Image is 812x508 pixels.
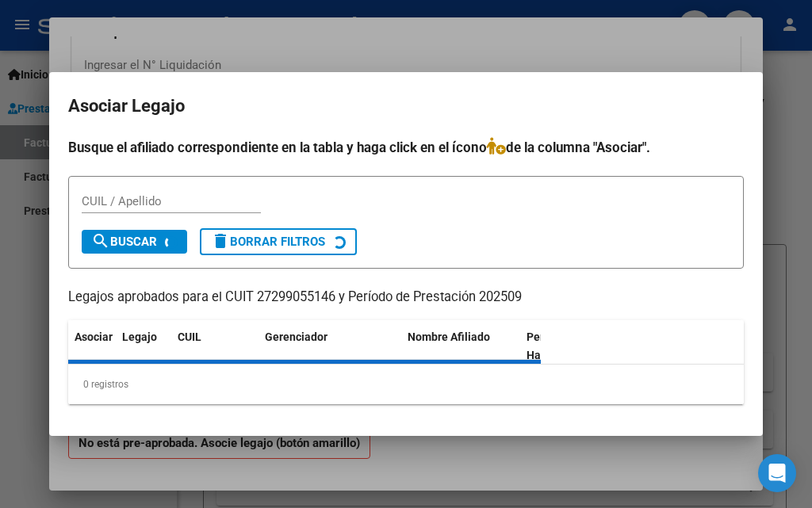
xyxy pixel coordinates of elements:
div: Open Intercom Messenger [758,454,796,492]
p: Legajos aprobados para el CUIT 27299055146 y Período de Prestación 202509 [68,288,744,307]
span: Legajo [122,330,157,343]
h2: Asociar Legajo [68,91,744,121]
datatable-header-cell: Asociar [68,320,116,372]
h4: Busque el afiliado correspondiente en la tabla y haga click en el ícono de la columna "Asociar". [68,137,744,158]
span: Buscar [91,235,157,249]
span: Asociar [75,330,113,343]
span: Nombre Afiliado [408,330,490,343]
span: Gerenciador [265,330,327,343]
button: Buscar [82,230,187,254]
datatable-header-cell: Periodo Habilitado [520,320,627,372]
div: 0 registros [68,365,744,404]
datatable-header-cell: Legajo [116,320,171,372]
mat-icon: delete [211,231,230,250]
datatable-header-cell: CUIL [171,320,259,372]
button: Borrar Filtros [200,228,357,255]
span: Periodo Habilitado [527,330,580,361]
span: Borrar Filtros [211,235,325,249]
datatable-header-cell: Gerenciador [259,320,401,372]
mat-icon: search [91,231,110,250]
span: CUIL [178,330,201,343]
datatable-header-cell: Nombre Afiliado [401,320,520,372]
